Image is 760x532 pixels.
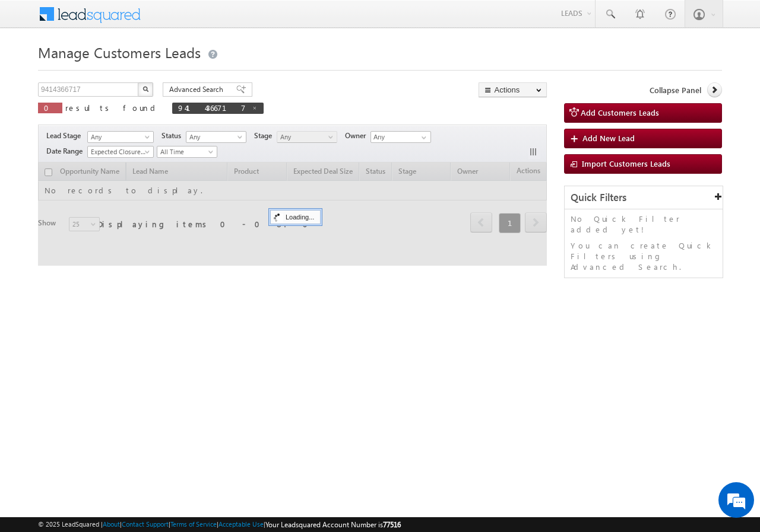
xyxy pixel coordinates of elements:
a: Any [87,131,154,143]
span: Lead Stage [46,130,85,141]
span: Any [88,132,150,142]
a: Contact Support [122,520,169,528]
a: Expected Closure Date [87,146,154,158]
span: © 2025 LeadSquared | | | | | [38,519,401,530]
a: All Time [157,146,217,158]
div: Quick Filters [565,186,723,209]
span: 77516 [383,520,401,529]
a: Any [277,131,337,143]
span: Manage Customers Leads [38,43,201,62]
span: Your Leadsquared Account Number is [265,520,401,529]
span: Import Customers Leads [582,158,670,168]
div: Loading... [270,210,321,224]
span: Advanced Search [169,84,227,95]
span: results found [65,103,160,113]
p: You can create Quick Filters using Advanced Search. [571,240,717,272]
span: Owner [345,130,370,141]
span: Expected Closure Date [88,146,150,157]
a: Show All Items [415,132,430,144]
img: Search [142,86,148,92]
span: Add Customers Leads [581,107,659,117]
span: Any [186,132,243,142]
span: Date Range [46,146,87,157]
span: Add New Lead [582,133,635,143]
p: No Quick Filter added yet! [571,214,717,235]
a: Any [186,131,246,143]
span: Any [277,132,334,142]
span: 9414366717 [178,103,246,113]
span: 0 [44,103,56,113]
span: Collapse Panel [650,85,701,95]
a: Acceptable Use [218,520,264,528]
button: Actions [479,82,547,97]
span: Stage [254,130,277,141]
span: Status [161,130,186,141]
input: Type to Search [370,131,431,143]
span: All Time [157,146,214,157]
a: About [103,520,120,528]
a: Terms of Service [170,520,217,528]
